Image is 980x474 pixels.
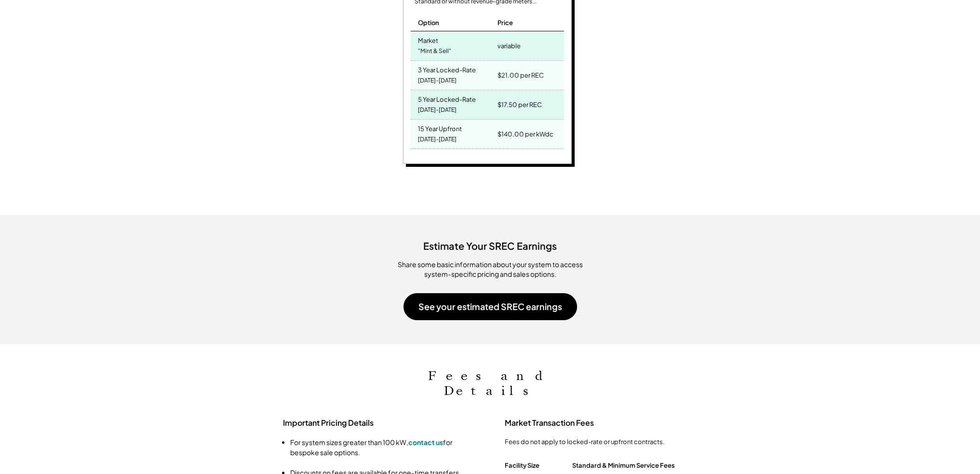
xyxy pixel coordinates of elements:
[497,68,543,82] div: $21.00 per REC
[394,368,587,398] h2: Fees and Details
[505,418,698,428] h3: Market Transaction Fees
[418,63,476,74] div: 3 Year Locked-Rate
[408,438,443,447] a: contact us
[418,18,439,27] div: Option
[384,260,596,279] div: ​Share some basic information about your system to access system-specific pricing and sales options.
[418,74,456,87] div: [DATE]-[DATE]
[290,437,464,458] li: For system sizes greater than 100 kW, for bespoke sale options.
[418,133,456,146] div: [DATE]-[DATE]
[418,93,476,104] div: 5 Year Locked-Rate
[497,98,541,111] div: $17.50 per REC
[418,104,456,117] div: [DATE]-[DATE]
[505,459,539,472] div: Facility Size
[10,234,970,253] div: Estimate Your SREC Earnings
[418,122,462,133] div: 15 Year Upfront
[403,293,577,320] button: See your estimated SREC earnings
[497,127,553,141] div: $140.00 per kWdc
[497,18,512,27] div: Price
[283,418,476,428] h3: Important Pricing Details
[418,45,451,58] div: "Mint & Sell"
[505,437,698,446] div: Fees do not apply to locked-rate or upfront contracts.
[497,39,520,53] div: variable
[418,34,438,45] div: Market
[572,459,675,472] div: Standard & Minimum Service Fees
